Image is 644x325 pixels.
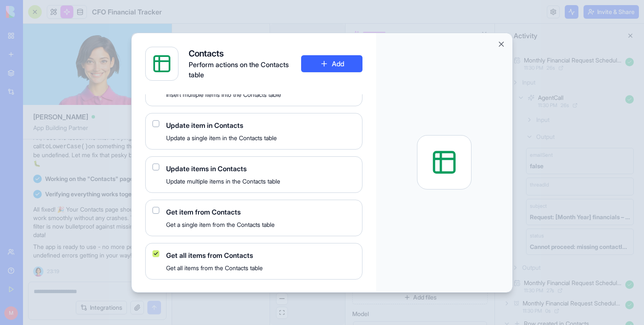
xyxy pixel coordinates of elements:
[166,207,355,217] span: Get item from Contacts
[166,164,355,174] span: Update items in Contacts
[166,177,355,186] span: Update multiple items in the Contacts table
[189,59,301,80] span: Perform actions on the Contacts table
[189,48,301,59] h4: Contacts
[166,90,355,99] span: Insert multiple items into the Contacts table
[166,134,355,142] span: Update a single item in the Contacts table
[166,250,355,260] span: Get all items from Contacts
[301,55,362,72] button: Add
[166,220,355,229] span: Get a single item from the Contacts table
[166,264,355,272] span: Get all items from the Contacts table
[166,120,355,130] span: Update item in Contacts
